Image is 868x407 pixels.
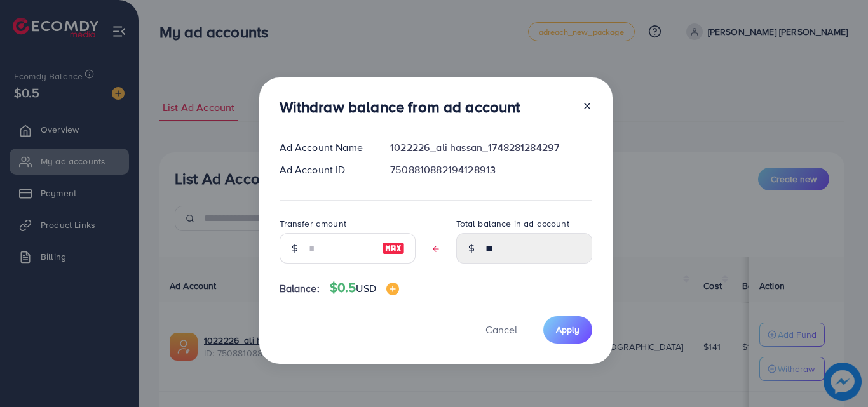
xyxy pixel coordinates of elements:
span: Cancel [485,323,517,337]
h4: $0.5 [330,280,399,296]
button: Cancel [470,316,533,344]
span: Apply [556,323,580,336]
label: Transfer amount [280,217,346,230]
div: Ad Account ID [269,163,381,177]
span: Balance: [280,281,320,296]
span: USD [356,281,376,295]
div: Ad Account Name [269,140,381,155]
img: image [386,283,399,295]
div: 7508810882194128913 [380,163,602,177]
div: 1022226_ali hassan_1748281284297 [380,140,602,155]
label: Total balance in ad account [456,217,569,230]
button: Apply [543,316,592,344]
h3: Withdraw balance from ad account [280,98,520,116]
img: image [382,241,405,256]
